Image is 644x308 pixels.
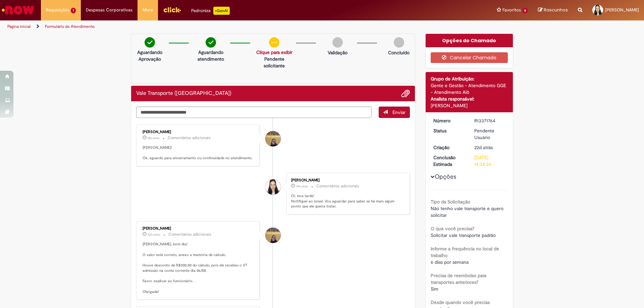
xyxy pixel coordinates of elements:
[431,232,496,238] span: Solicitar vale transporte padrão
[134,49,165,62] p: Aguardando Aprovação
[148,136,159,140] span: 18h atrás
[213,7,230,15] p: +GenAi
[428,127,470,134] dt: Status
[428,154,470,168] dt: Conclusão Estimada
[379,107,410,118] button: Enviar
[544,7,568,13] span: Rascunhos
[474,144,493,150] time: 07/08/2025 15:11:29
[431,52,508,63] button: Cancelar Chamado
[431,75,508,82] div: Grupo de Atribuição:
[474,127,505,141] div: Pendente Usuário
[148,136,159,140] time: 28/08/2025 14:29:41
[136,90,231,97] h2: Vale Transporte (VT) Histórico de tíquete
[143,227,254,231] div: [PERSON_NAME]
[426,34,513,47] div: Opções do Chamado
[71,8,76,13] span: 1
[522,8,528,13] span: 6
[431,82,508,96] div: Gente e Gestão - Atendimento GGE - Atendimento Alô
[265,228,281,243] div: Amanda De Campos Gomes Do Nascimento
[328,49,347,56] p: Validação
[143,130,254,134] div: [PERSON_NAME]
[332,37,343,48] img: img-circle-grey.png
[431,96,508,102] div: Analista responsável:
[191,7,230,15] div: Padroniza
[401,89,410,98] button: Adicionar anexos
[5,20,424,33] ul: Trilhas de página
[392,109,406,115] span: Enviar
[296,184,308,188] time: 28/08/2025 13:44:22
[148,233,160,237] span: 22h atrás
[265,131,281,146] div: Amanda De Campos Gomes Do Nascimento
[502,7,521,13] span: Favoritos
[1,3,35,17] img: ServiceNow
[431,272,486,285] b: Precisa de reembolso para transportes anteriores?
[291,178,403,182] div: [PERSON_NAME]
[168,135,211,141] small: Comentários adicionais
[431,226,474,232] b: O que você precisa?
[195,49,226,62] p: Aguardando atendimento
[136,107,372,118] textarea: Digite sua mensagem aqui...
[538,7,568,13] a: Rascunhos
[474,117,505,124] div: R13371764
[148,233,160,237] time: 28/08/2025 10:56:48
[431,246,499,258] b: Informe a frequência no local de trabalho
[168,232,211,237] small: Comentários adicionais
[316,183,359,189] small: Comentários adicionais
[256,49,292,55] a: Clique para exibir
[394,37,404,48] img: img-circle-grey.png
[474,144,493,150] span: 22d atrás
[605,7,639,13] span: [PERSON_NAME]
[86,7,132,13] span: Despesas Corporativas
[143,7,153,13] span: More
[145,37,155,48] img: check-circle-green.png
[7,24,31,29] a: Página inicial
[428,117,470,124] dt: Número
[46,7,69,13] span: Requisições
[163,5,181,15] img: click_logo_yellow_360x200.png
[428,144,470,151] dt: Criação
[256,56,292,69] p: Pendente solicitante
[143,145,254,161] p: [PERSON_NAME]! Ok, aguardo para encerramento ou continuidade no atendimento.
[431,259,469,265] span: 6 dias por semana
[45,24,95,29] a: Formulário de Atendimento
[474,154,505,168] div: [DATE] 14:34:34
[431,286,438,292] span: Sim
[143,242,254,294] p: [PERSON_NAME], bom dia! O valor está correto, anexo a memória de cálculo. Houve desconto de R$300...
[431,102,508,109] div: [PERSON_NAME]
[269,37,279,48] img: circle-minus.png
[206,37,216,48] img: check-circle-green.png
[291,193,403,209] p: Oi, boa tarde! Notifiquei ao Israel. Vou aguardar para saber se há mais algum ponto que ele queir...
[265,179,281,195] div: Thamyres Silva Duarte Sa
[431,205,505,218] span: Não tenho vale transporte e quero solicitar
[388,49,410,56] p: Concluído
[296,184,308,188] span: 19h atrás
[474,144,505,151] div: 07/08/2025 15:11:29
[431,199,470,205] b: Tipo da Solicitação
